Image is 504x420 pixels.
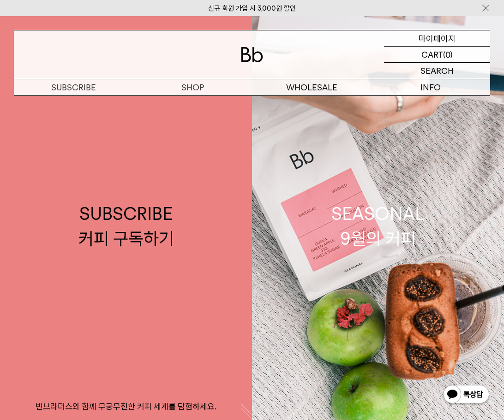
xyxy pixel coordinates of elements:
div: SEASONAL 9월의 커피 [331,201,425,250]
img: 로고 [241,47,263,62]
p: WHOLESALE [252,79,371,95]
p: CART [421,47,443,62]
a: SHOP [133,79,252,95]
p: INFO [371,79,490,95]
p: 마이페이지 [419,30,456,46]
div: SUBSCRIBE 커피 구독하기 [78,201,174,250]
a: 마이페이지 [384,30,490,47]
a: 신규 회원 가입 시 3,000원 할인 [208,4,296,12]
a: CART (0) [384,47,490,63]
p: SEARCH [420,63,454,79]
a: SUBSCRIBE [14,79,133,95]
img: 카카오톡 채널 1:1 채팅 버튼 [442,384,490,406]
p: (0) [443,47,453,62]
